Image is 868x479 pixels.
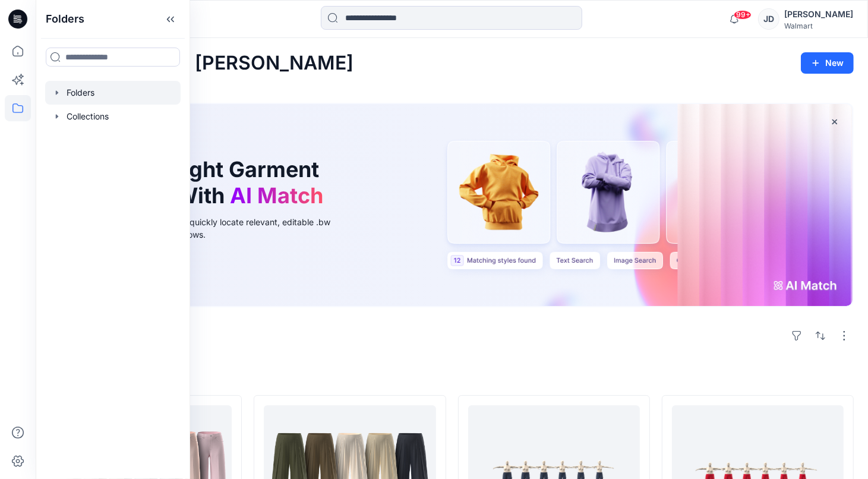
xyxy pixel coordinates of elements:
span: 99+ [734,10,752,20]
div: JD [758,8,779,30]
div: Walmart [784,21,853,30]
h4: Styles [50,369,854,383]
h1: Find the Right Garment Instantly With [80,157,329,208]
h2: Welcome back, [PERSON_NAME] [50,52,353,74]
div: Use text or image search to quickly locate relevant, editable .bw files for faster design workflows. [80,216,347,241]
span: AI Match [230,182,323,209]
div: [PERSON_NAME] [784,7,853,21]
button: New [801,52,854,74]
